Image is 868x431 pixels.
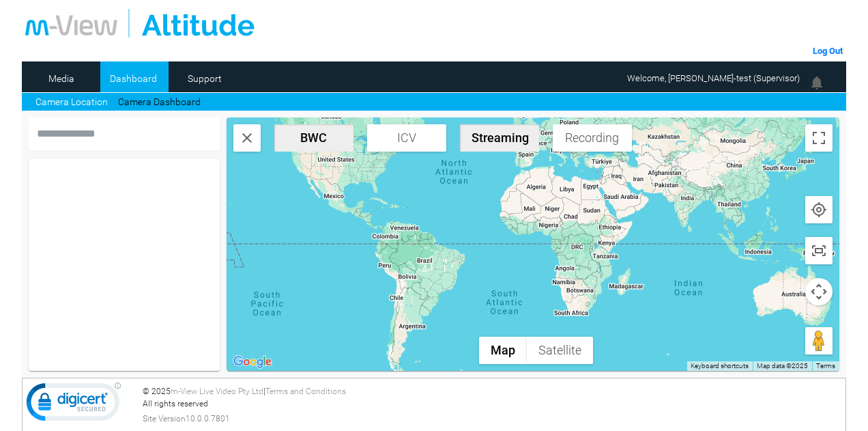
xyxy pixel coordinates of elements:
[691,361,749,371] button: Keyboard shortcuts
[171,387,263,396] a: m-View Live Video Pty Ltd
[230,353,275,371] a: Open this area in Google Maps (opens a new window)
[809,74,825,91] img: bell24.png
[35,95,108,109] a: Camera Location
[757,362,808,370] span: Map data ©2025
[29,68,95,89] a: Media
[553,124,632,152] button: Recording
[465,130,534,145] span: Streaming
[26,382,121,428] img: DigiCert Secured Site Seal
[274,124,353,152] button: BWC
[280,130,348,145] span: BWC
[172,68,238,89] a: Support
[239,130,255,146] img: svg+xml,%3Csvg%20xmlns%3D%22http%3A%2F%2Fwww.w3.org%2F2000%2Fsvg%22%20height%3D%2224%22%20viewBox...
[233,124,261,152] button: Search
[811,201,827,218] img: svg+xml,%3Csvg%20xmlns%3D%22http%3A%2F%2Fwww.w3.org%2F2000%2Fsvg%22%20height%3D%2224%22%20viewBox...
[805,237,833,264] button: Show all cameras
[805,327,833,354] button: Drag Pegman onto the map to open Street View
[627,73,800,83] span: Welcome, [PERSON_NAME]-test (Supervisor)
[143,385,842,425] div: © 2025 | All rights reserved
[143,413,842,425] div: Site Version
[100,68,167,89] a: Dashboard
[816,362,835,370] a: Terms (opens in new tab)
[813,46,843,56] a: Log Out
[527,337,593,364] button: Show satellite imagery
[805,196,833,223] button: Show user location
[460,124,539,152] button: Streaming
[118,95,201,109] a: Camera Dashboard
[811,242,827,259] img: svg+xml,%3Csvg%20xmlns%3D%22http%3A%2F%2Fwww.w3.org%2F2000%2Fsvg%22%20height%3D%2224%22%20viewBox...
[367,124,446,152] button: ICV
[805,124,833,152] button: Toggle fullscreen view
[373,130,441,145] span: ICV
[265,387,346,396] a: Terms and Conditions
[479,337,527,364] button: Show street map
[805,278,833,305] button: Map camera controls
[230,353,275,371] img: Google
[558,130,626,145] span: Recording
[186,413,230,425] span: 10.0.0.7801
